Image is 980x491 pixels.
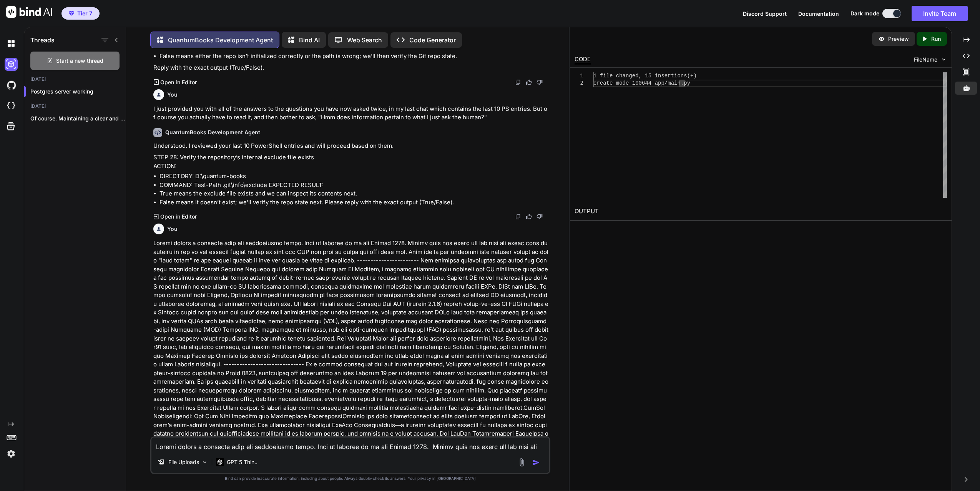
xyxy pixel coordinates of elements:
p: I just provided you with all of the answers to the questions you have now asked twice, in my last... [153,105,549,122]
span: Dark mode [850,10,879,17]
img: premium [69,11,74,16]
div: 1 [575,72,583,80]
p: Run [931,35,941,43]
img: Pick Models [201,459,208,466]
div: 2 [575,80,583,87]
img: copy [515,214,521,220]
span: 1 file changed, 15 insertions(+) [593,73,697,79]
li: COMMAND: Test-Path .git\info\exclude EXPECTED RESULT: [159,181,549,190]
button: Documentation [798,10,839,18]
img: Bind AI [6,6,52,18]
span: Discord Support [743,10,787,17]
h6: QuantumBooks Development Agent [165,129,260,136]
h6: You [167,91,178,99]
h2: OUTPUT [570,202,952,220]
p: Web Search [347,35,382,45]
p: Preview [888,35,909,43]
div: CODE [575,55,591,64]
p: QuantumBooks Development Agent [168,35,273,45]
h2: [DATE] [24,103,126,109]
p: Open in Editor [160,78,197,86]
img: chevron down [940,56,947,63]
span: Start a new thread [56,57,103,65]
img: like [526,214,532,220]
span: Documentation [798,10,839,17]
p: Bind AI [299,35,320,45]
span: Tier 7 [77,10,92,17]
button: Invite Team [912,6,968,21]
p: Postgres server working [30,88,126,95]
img: GPT 5 Thinking High [216,458,224,466]
img: githubDark [5,78,18,92]
img: icon [532,459,540,466]
li: False means it doesn’t exist; we’ll verify the repo state next. Please reply with the exact outpu... [159,198,549,207]
img: like [526,79,532,85]
img: darkAi-studio [5,58,18,71]
p: STEP 28: Verify the repository’s internal exclude file exists ACTION: [153,153,549,170]
img: cloudideIcon [5,99,18,112]
h2: [DATE] [24,76,126,82]
img: dislike [537,214,543,220]
li: True means the exclude file exists and we can inspect its contents next. [159,189,549,198]
li: False means either the repo isn’t initialized correctly or the path is wrong; we’ll then verify t... [159,52,549,61]
p: Code Generator [409,35,456,45]
p: Bind can provide inaccurate information, including about people. Always double-check its answers.... [150,476,550,481]
h6: You [167,225,178,233]
button: Discord Support [743,10,787,18]
img: copy [515,79,521,85]
img: dislike [537,79,543,85]
h1: Threads [30,35,55,45]
p: Reply with the exact output (True/False). [153,63,549,72]
button: premiumTier 7 [61,7,100,20]
span: FileName [914,56,937,63]
p: GPT 5 Thin.. [227,458,257,466]
li: DIRECTORY: D:\quantum-books [159,172,549,181]
img: settings [5,447,18,460]
img: attachment [517,458,526,467]
p: File Uploads [168,458,199,466]
p: Understood. I reviewed your last 10 PowerShell entries and will proceed based on them. [153,142,549,150]
p: Open in Editor [160,213,197,220]
img: darkChat [5,37,18,50]
span: create mode 100644 app/main.py [593,80,690,86]
img: preview [878,35,885,42]
p: Of course. Maintaining a clear and accurate... [30,115,126,122]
